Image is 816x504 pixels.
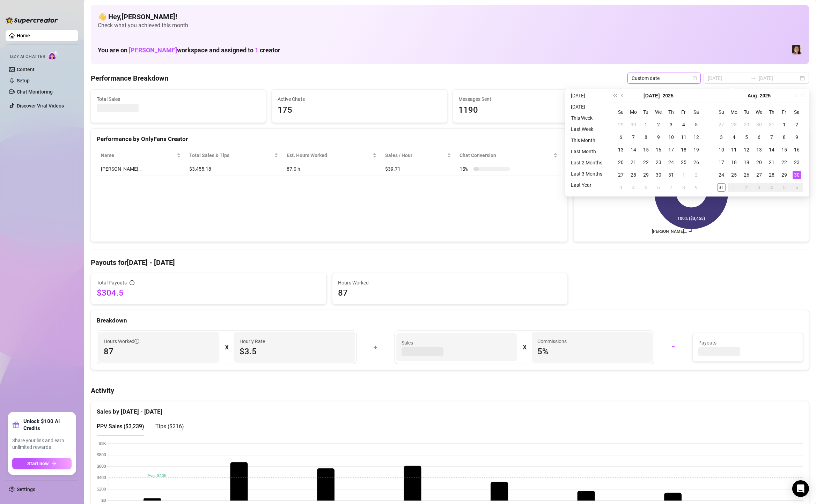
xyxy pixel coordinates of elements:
[791,118,803,131] td: 2025-08-02
[617,120,625,129] div: 29
[767,171,776,179] div: 28
[780,183,788,192] div: 5
[629,133,638,141] div: 7
[767,146,776,154] div: 14
[742,158,751,166] div: 19
[677,131,690,143] td: 2025-07-11
[728,181,740,194] td: 2025-09-01
[287,151,371,159] div: Est. Hours Worked
[677,118,690,131] td: 2025-07-04
[642,158,650,166] div: 22
[791,156,803,169] td: 2025-08-23
[753,156,765,169] td: 2025-08-20
[730,158,738,166] div: 18
[385,151,446,159] span: Sales / Hour
[753,169,765,181] td: 2025-08-27
[679,171,688,179] div: 1
[101,151,175,159] span: Name
[715,131,728,143] td: 2025-08-03
[629,171,638,179] div: 28
[730,171,738,179] div: 25
[793,146,801,154] div: 16
[665,106,677,118] th: Th
[617,171,625,179] div: 27
[753,118,765,131] td: 2025-07-30
[460,165,471,173] span: 15 %
[381,149,455,162] th: Sales / Hour
[459,95,622,103] span: Messages Sent
[537,346,647,357] span: 5 %
[717,120,726,129] div: 27
[225,342,228,353] div: X
[792,480,809,497] div: Open Intercom Messenger
[338,287,562,298] span: 87
[793,183,801,192] div: 6
[780,120,788,129] div: 1
[715,143,728,156] td: 2025-08-10
[748,89,757,103] button: Choose a month
[690,156,703,169] td: 2025-07-26
[740,169,753,181] td: 2025-08-26
[765,143,778,156] td: 2025-08-14
[617,183,625,192] div: 3
[640,131,652,143] td: 2025-07-08
[690,181,703,194] td: 2025-08-09
[615,156,627,169] td: 2025-07-20
[693,76,697,80] span: calendar
[760,89,771,103] button: Choose a year
[615,181,627,194] td: 2025-08-03
[765,131,778,143] td: 2025-08-07
[715,181,728,194] td: 2025-08-31
[255,46,258,54] span: 1
[780,133,788,141] div: 8
[742,120,751,129] div: 29
[715,106,728,118] th: Su
[677,156,690,169] td: 2025-07-25
[791,143,803,156] td: 2025-08-16
[778,106,791,118] th: Fr
[98,22,802,29] span: Check what you achieved this month
[717,171,726,179] div: 24
[659,342,688,353] div: =
[708,74,748,82] input: Start date
[568,103,605,111] li: [DATE]
[793,133,801,141] div: 9
[765,118,778,131] td: 2025-07-31
[750,75,756,81] span: swap-right
[667,171,675,179] div: 31
[615,131,627,143] td: 2025-07-06
[568,158,605,167] li: Last 2 Months
[690,131,703,143] td: 2025-07-12
[129,46,177,54] span: [PERSON_NAME]
[728,106,740,118] th: Mo
[715,118,728,131] td: 2025-07-27
[677,106,690,118] th: Fr
[97,401,803,416] div: Sales by [DATE] - [DATE]
[642,120,650,129] div: 1
[640,118,652,131] td: 2025-07-01
[568,147,605,156] li: Last Month
[617,146,625,154] div: 13
[740,181,753,194] td: 2025-09-02
[278,95,441,103] span: Active Chats
[17,487,35,492] a: Settings
[793,171,801,179] div: 30
[667,158,675,166] div: 24
[665,156,677,169] td: 2025-07-24
[679,133,688,141] div: 11
[17,103,64,109] a: Discover Viral Videos
[753,181,765,194] td: 2025-09-03
[98,46,280,54] h1: You are on workspace and assigned to creator
[755,120,763,129] div: 30
[692,146,700,154] div: 19
[652,156,665,169] td: 2025-07-23
[780,146,788,154] div: 15
[568,136,605,144] li: This Month
[568,125,605,133] li: Last Week
[52,461,57,466] span: arrow-right
[568,91,605,100] li: [DATE]
[667,120,675,129] div: 3
[755,183,763,192] div: 3
[728,156,740,169] td: 2025-08-18
[677,143,690,156] td: 2025-07-18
